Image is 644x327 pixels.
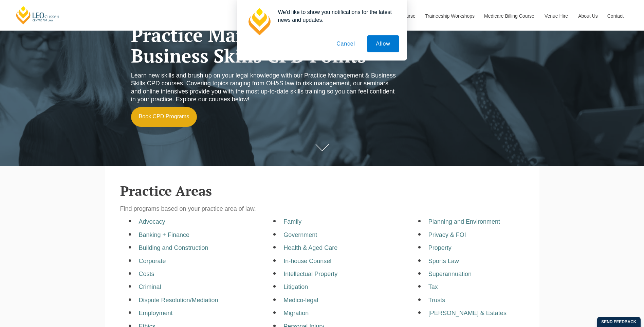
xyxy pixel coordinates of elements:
a: Tax [428,283,438,290]
a: Costs [139,271,154,277]
a: In-house Counsel [283,258,331,264]
a: Criminal [139,283,161,290]
a: Trusts [428,297,445,304]
p: Learn new skills and brush up on your legal knowledge with our Practice Management & Business Ski... [131,72,399,104]
a: Banking + Finance [139,231,190,238]
p: Find programs based on your practice area of law. [120,205,524,213]
a: Employment [139,310,173,316]
a: [PERSON_NAME] & Estates [428,310,507,316]
a: Advocacy [139,218,165,225]
a: Privacy & FOI [428,231,466,238]
h2: Practice Areas [120,183,524,198]
a: Migration [283,310,309,316]
a: Superannuation [428,271,472,277]
a: Intellectual Property [283,271,337,277]
a: Health & Aged Care [283,244,337,251]
a: Litigation [283,283,308,290]
img: notification icon [245,8,273,35]
h1: Practice Management & Business Skills CPD Points [131,25,399,66]
a: Family [283,218,301,225]
button: Cancel [328,35,364,52]
a: Book CPD Programs [131,107,197,127]
a: Building and Construction [139,244,208,251]
div: We'd like to show you notifications for the latest news and updates. [273,8,399,24]
a: Planning and Environment [428,218,500,225]
a: Property [428,244,452,251]
a: Government [283,231,317,238]
a: Medico-legal [283,297,318,304]
button: Allow [367,35,399,52]
a: Dispute Resolution/Mediation [139,297,218,304]
a: Sports Law [428,258,459,264]
a: Corporate [139,258,166,264]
